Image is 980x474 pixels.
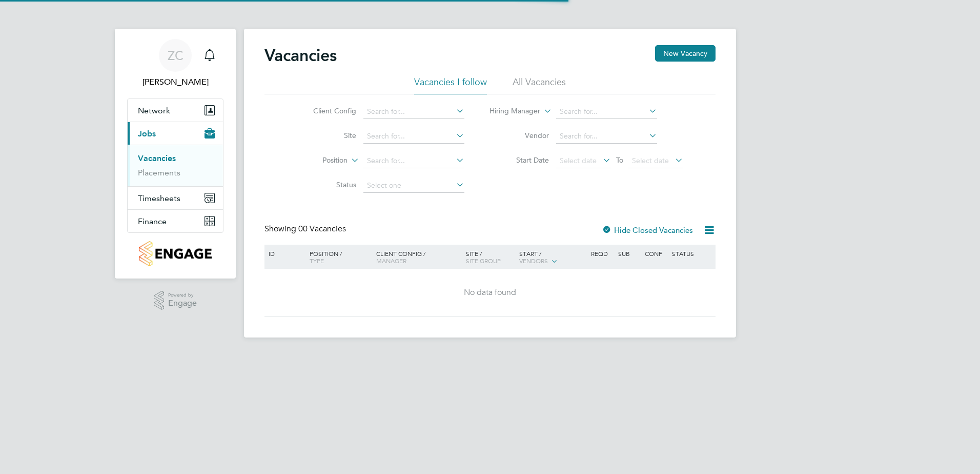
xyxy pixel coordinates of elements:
[363,105,464,119] input: Search for...
[310,256,324,265] span: Type
[655,45,716,62] button: New Vacancy
[519,256,548,265] span: Vendors
[363,129,464,144] input: Search for...
[556,105,657,119] input: Search for...
[128,210,223,232] button: Finance
[128,99,223,122] button: Network
[513,76,566,94] li: All Vacancies
[616,245,642,262] div: Sub
[168,291,197,300] span: Powered by
[363,154,464,168] input: Search for...
[128,145,223,186] div: Jobs
[363,179,464,193] input: Select one
[127,39,223,88] a: ZC[PERSON_NAME]
[128,122,223,145] button: Jobs
[138,153,176,163] a: Vacancies
[297,106,356,115] label: Client Config
[138,106,170,115] span: Network
[669,245,714,262] div: Status
[138,193,180,203] span: Timesheets
[642,245,669,262] div: Conf
[138,216,167,226] span: Finance
[632,156,669,165] span: Select date
[289,155,348,166] label: Position
[414,76,487,94] li: Vacancies I follow
[517,245,588,270] div: Start /
[481,106,540,116] label: Hiring Manager
[490,155,549,165] label: Start Date
[138,168,180,177] a: Placements
[556,129,657,144] input: Search for...
[264,45,337,66] h2: Vacancies
[463,245,517,269] div: Site /
[298,224,346,234] span: 00 Vacancies
[588,245,615,262] div: Reqd
[376,256,406,265] span: Manager
[128,187,223,209] button: Timesheets
[127,76,223,88] span: Zoe Christou
[168,299,197,308] span: Engage
[466,256,501,265] span: Site Group
[115,29,236,279] nav: Main navigation
[560,156,597,165] span: Select date
[297,180,356,189] label: Status
[266,287,714,298] div: No data found
[613,153,626,167] span: To
[154,291,197,310] a: Powered byEngage
[138,129,156,139] span: Jobs
[297,131,356,140] label: Site
[602,225,693,235] label: Hide Closed Vacancies
[127,241,223,266] a: Go to home page
[168,49,183,62] span: ZC
[266,245,302,262] div: ID
[139,241,211,266] img: countryside-properties-logo-retina.png
[490,131,549,140] label: Vendor
[264,224,348,234] div: Showing
[374,245,463,269] div: Client Config /
[302,245,374,269] div: Position /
